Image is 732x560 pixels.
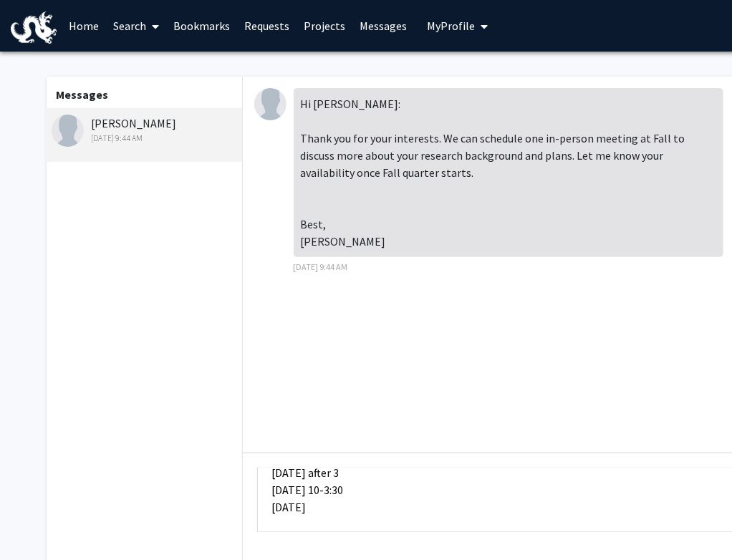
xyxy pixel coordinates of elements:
a: Requests [237,1,297,51]
img: Yue Zheng [254,88,286,120]
a: Search [106,1,166,51]
img: Drexel University Logo [11,11,57,44]
a: Projects [297,1,352,51]
div: [PERSON_NAME] [52,115,239,145]
a: Home [62,1,106,51]
img: Yue Zheng [52,115,84,147]
iframe: Chat [11,496,61,549]
a: Messages [352,1,414,51]
div: Hi [PERSON_NAME]: Thank you for your interests. We can schedule one in-person meeting at Fall to ... [294,88,723,257]
span: [DATE] 9:44 AM [294,261,348,272]
div: [DATE] 9:44 AM [52,132,239,145]
a: Bookmarks [166,1,237,51]
b: Messages [56,87,108,102]
span: My Profile [427,19,475,33]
